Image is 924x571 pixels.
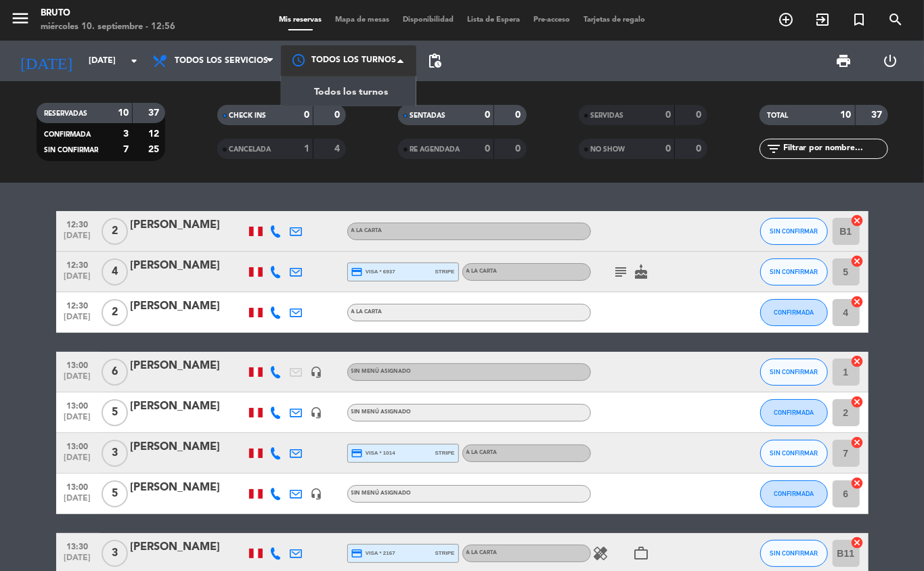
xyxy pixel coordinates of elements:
[760,299,828,326] button: CONFIRMADA
[435,267,455,276] span: stripe
[123,129,129,139] strong: 3
[435,549,455,557] span: stripe
[41,20,175,34] div: miércoles 10. septiembre - 12:56
[770,268,818,275] span: SIN CONFIRMAR
[814,12,831,28] i: exit_to_app
[311,366,323,378] i: headset_mic
[591,146,625,153] span: NO SHOW
[871,110,885,120] strong: 37
[131,257,246,275] div: [PERSON_NAME]
[466,450,498,455] span: A la carta
[10,46,82,76] i: [DATE]
[41,7,175,20] div: Bruto
[45,131,91,138] span: CONFIRMADA
[61,553,95,569] span: [DATE]
[770,549,818,557] span: SIN CONFIRMAR
[410,112,446,119] span: SENTADAS
[887,12,904,28] i: search
[334,144,343,154] strong: 4
[760,258,828,285] button: SIN CONFIRMAR
[577,16,652,24] span: Tarjetas de regalo
[102,258,128,285] span: 4
[760,540,828,567] button: SIN CONFIRMAR
[131,539,246,556] div: [PERSON_NAME]
[131,438,246,456] div: [PERSON_NAME]
[851,295,864,309] i: cancel
[61,438,95,453] span: 13:00
[61,313,95,328] span: [DATE]
[766,141,783,157] i: filter_list
[760,480,828,507] button: CONFIRMADA
[485,144,490,154] strong: 0
[328,16,396,24] span: Mapa de mesas
[351,547,364,559] i: credit_card
[123,145,129,154] strong: 7
[229,112,267,119] span: CHECK INS
[131,216,246,234] div: [PERSON_NAME]
[770,449,818,457] span: SIN CONFIRMAR
[118,108,129,118] strong: 10
[351,309,382,315] span: A la carta
[613,264,630,280] i: subject
[351,447,395,459] span: visa * 1014
[466,550,498,555] span: A la carta
[760,218,828,245] button: SIN CONFIRMAR
[665,144,671,154] strong: 0
[61,478,95,494] span: 13:00
[175,56,268,66] span: Todos los servicios
[851,476,864,490] i: cancel
[696,110,704,120] strong: 0
[515,110,523,120] strong: 0
[351,409,412,415] span: Sin menú asignado
[410,146,460,153] span: RE AGENDADA
[102,359,128,386] span: 6
[851,536,864,549] i: cancel
[770,227,818,235] span: SIN CONFIRMAR
[229,146,271,153] span: CANCELADA
[311,488,323,500] i: headset_mic
[841,110,852,120] strong: 10
[768,112,789,119] span: TOTAL
[61,397,95,413] span: 13:00
[334,110,343,120] strong: 0
[61,256,95,272] span: 12:30
[851,395,864,409] i: cancel
[634,264,650,280] i: cake
[131,479,246,497] div: [PERSON_NAME]
[591,112,624,119] span: SERVIDAS
[61,494,95,509] span: [DATE]
[351,266,395,278] span: visa * 6937
[851,214,864,227] i: cancel
[102,299,128,326] span: 2
[836,53,852,69] span: print
[774,409,814,416] span: CONFIRMADA
[351,266,364,278] i: credit_card
[10,8,30,28] i: menu
[61,216,95,231] span: 12:30
[61,372,95,388] span: [DATE]
[351,228,382,233] span: A la carta
[515,144,523,154] strong: 0
[131,298,246,315] div: [PERSON_NAME]
[314,85,388,100] span: Todos los turnos
[61,231,95,247] span: [DATE]
[426,53,443,69] span: pending_actions
[466,269,498,274] span: A la carta
[102,480,128,507] span: 5
[126,53,142,69] i: arrow_drop_down
[770,368,818,375] span: SIN CONFIRMAR
[148,108,162,118] strong: 37
[10,8,30,33] button: menu
[61,413,95,428] span: [DATE]
[783,141,887,156] input: Filtrar por nombre...
[131,357,246,375] div: [PERSON_NAME]
[396,16,460,24] span: Disponibilidad
[102,440,128,467] span: 3
[634,545,650,562] i: work_outline
[272,16,328,24] span: Mis reservas
[851,355,864,368] i: cancel
[45,147,99,154] span: SIN CONFIRMAR
[760,399,828,426] button: CONFIRMADA
[61,297,95,313] span: 12:30
[760,440,828,467] button: SIN CONFIRMAR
